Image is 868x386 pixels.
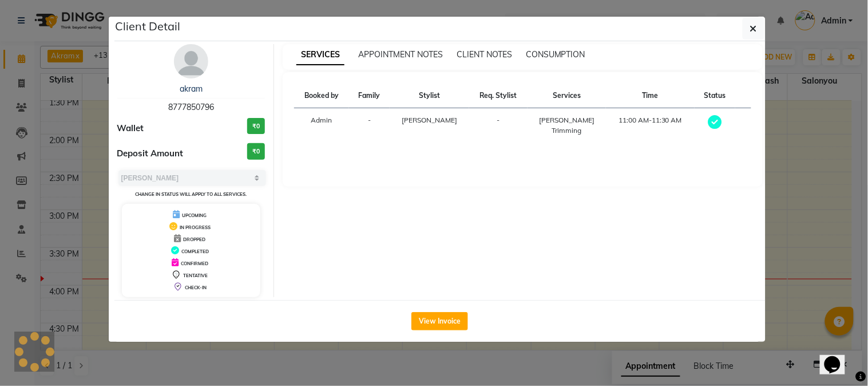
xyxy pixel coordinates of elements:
[135,191,247,197] small: Change in status will apply to all services.
[469,84,528,108] th: Req. Stylist
[349,84,390,108] th: Family
[180,84,203,94] a: akram
[182,212,207,218] span: UPCOMING
[469,108,528,143] td: -
[181,261,208,266] span: CONFIRMED
[117,147,184,160] span: Deposit Amount
[695,84,735,108] th: Status
[606,108,695,143] td: 11:00 AM-11:30 AM
[294,84,349,108] th: Booked by
[117,122,144,135] span: Wallet
[390,84,469,108] th: Stylist
[185,285,207,290] span: CHECK-IN
[168,102,214,112] span: 8777850796
[181,249,209,254] span: COMPLETED
[358,49,443,60] span: APPOINTMENT NOTES
[820,340,857,375] iframe: chat widget
[183,237,205,242] span: DROPPED
[402,116,457,124] span: [PERSON_NAME]
[296,45,344,65] span: SERVICES
[174,44,208,78] img: avatar
[528,84,606,108] th: Services
[606,84,695,108] th: Time
[526,49,585,60] span: CONSUMPTION
[349,108,390,143] td: -
[183,273,208,278] span: TENTATIVE
[247,118,265,135] h3: ₹0
[457,49,512,60] span: CLIENT NOTES
[116,18,181,35] h5: Client Detail
[294,108,349,143] td: Admin
[411,312,468,330] button: View Invoice
[180,224,211,230] span: IN PROGRESS
[247,143,265,160] h3: ₹0
[534,115,599,136] div: [PERSON_NAME] Trimming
